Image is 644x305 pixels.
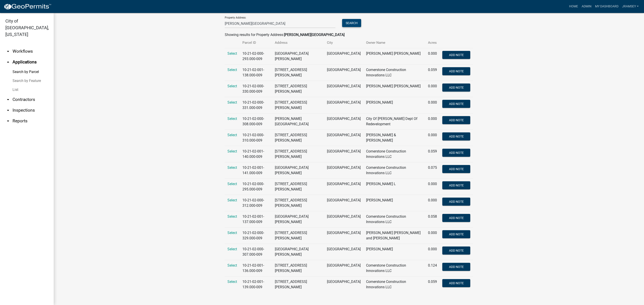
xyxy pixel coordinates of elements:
[272,38,324,48] th: Address
[425,244,440,260] td: 0.000
[425,48,440,65] td: 0.000
[425,228,440,244] td: 0.000
[442,247,470,255] button: Add Note
[425,65,440,81] td: 0.059
[342,19,361,27] button: Search
[272,228,324,244] td: [STREET_ADDRESS][PERSON_NAME]
[567,2,580,11] a: Home
[272,97,324,113] td: [STREET_ADDRESS][PERSON_NAME]
[620,2,640,11] a: jramsey
[324,130,363,146] td: [GEOGRAPHIC_DATA]
[449,118,464,122] span: Add Note
[442,116,470,124] button: Add Note
[227,149,237,153] a: Select
[324,228,363,244] td: [GEOGRAPHIC_DATA]
[449,184,464,187] span: Add Note
[240,65,272,81] td: 10-21-02-001-138.000-009
[363,211,425,228] td: Cornerstone Construction Innovations LLC
[227,117,237,121] a: Select
[324,195,363,211] td: [GEOGRAPHIC_DATA]
[227,263,237,267] a: Select
[449,265,464,269] span: Add Note
[324,179,363,195] td: [GEOGRAPHIC_DATA]
[425,276,440,293] td: 0.059
[442,279,470,287] button: Add Note
[324,146,363,162] td: [GEOGRAPHIC_DATA]
[240,146,272,162] td: 10-21-02-001-140.000-009
[363,244,425,260] td: [PERSON_NAME]
[449,281,464,285] span: Add Note
[363,81,425,97] td: [PERSON_NAME] [PERSON_NAME]
[363,228,425,244] td: [PERSON_NAME] [PERSON_NAME] and [PERSON_NAME]
[240,276,272,293] td: 10-21-02-001-139.000-009
[324,162,363,179] td: [GEOGRAPHIC_DATA]
[227,165,237,170] a: Select
[324,113,363,130] td: [GEOGRAPHIC_DATA]
[240,130,272,146] td: 10-21-02-000-310.000-009
[425,81,440,97] td: 0.000
[5,59,11,65] i: arrow_drop_up
[324,211,363,228] td: [GEOGRAPHIC_DATA]
[449,53,464,57] span: Add Note
[425,113,440,130] td: 0.000
[227,214,237,219] a: Select
[593,2,620,11] a: My Dashboard
[442,263,470,271] button: Add Note
[272,65,324,81] td: [STREET_ADDRESS][PERSON_NAME]
[324,81,363,97] td: [GEOGRAPHIC_DATA]
[240,48,272,65] td: 10-21-02-000-293.000-009
[363,113,425,130] td: City Of [PERSON_NAME] Dept Of Redevelopment
[227,84,237,88] span: Select
[324,260,363,276] td: [GEOGRAPHIC_DATA]
[227,280,237,284] a: Select
[272,48,324,65] td: [GEOGRAPHIC_DATA][PERSON_NAME]
[324,65,363,81] td: [GEOGRAPHIC_DATA]
[449,249,464,252] span: Add Note
[227,100,237,104] span: Select
[272,81,324,97] td: [STREET_ADDRESS][PERSON_NAME]
[425,179,440,195] td: 0.000
[272,113,324,130] td: [PERSON_NAME][GEOGRAPHIC_DATA]
[363,65,425,81] td: Cornerstone Construction Innovations LLC
[240,228,272,244] td: 10-21-02-000-329.000-009
[227,182,237,186] a: Select
[442,51,470,59] button: Add Note
[425,38,440,48] th: Acres
[449,232,464,236] span: Add Note
[240,38,272,48] th: Parcel ID
[5,118,11,124] i: arrow_drop_down
[449,102,464,106] span: Add Note
[442,100,470,108] button: Add Note
[449,200,464,203] span: Add Note
[227,247,237,251] a: Select
[425,146,440,162] td: 0.059
[272,162,324,179] td: [GEOGRAPHIC_DATA][PERSON_NAME]
[425,162,440,179] td: 0.075
[227,68,237,72] a: Select
[363,162,425,179] td: Cornerstone Construction Innovations LLC
[363,195,425,211] td: [PERSON_NAME]
[227,51,237,56] a: Select
[240,162,272,179] td: 10-21-02-001-141.000-009
[240,113,272,130] td: 10-21-02-000-308.000-009
[324,276,363,293] td: [GEOGRAPHIC_DATA]
[580,2,593,11] a: Admin
[442,214,470,222] button: Add Note
[272,146,324,162] td: [STREET_ADDRESS][PERSON_NAME]
[284,33,345,37] strong: [PERSON_NAME][GEOGRAPHIC_DATA]
[272,276,324,293] td: [STREET_ADDRESS][PERSON_NAME]
[363,179,425,195] td: [PERSON_NAME] L
[363,97,425,113] td: [PERSON_NAME]
[227,231,237,235] span: Select
[272,244,324,260] td: [GEOGRAPHIC_DATA][PERSON_NAME]
[442,230,470,238] button: Add Note
[324,244,363,260] td: [GEOGRAPHIC_DATA]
